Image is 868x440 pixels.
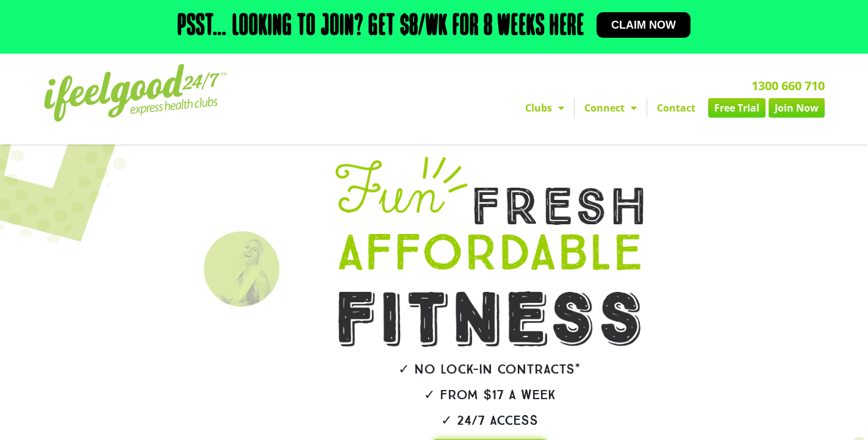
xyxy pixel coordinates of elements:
[178,12,584,41] h2: Psst… Looking to join? Get $8/wk for 8 weeks here
[301,388,678,402] h2: ✓ From $17 a week
[647,98,705,118] a: Contact
[708,98,766,118] a: Free Trial
[769,98,825,118] a: Join Now
[321,98,825,118] nav: Menu
[515,98,574,118] a: Clubs
[611,20,676,30] span: Claim now
[301,414,678,427] h2: ✓ 24/7 Access
[597,12,690,38] a: Claim now
[751,77,825,94] a: 1300 660 710
[301,363,678,376] h2: ✓ No lock-in contracts*
[575,98,647,118] a: Connect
